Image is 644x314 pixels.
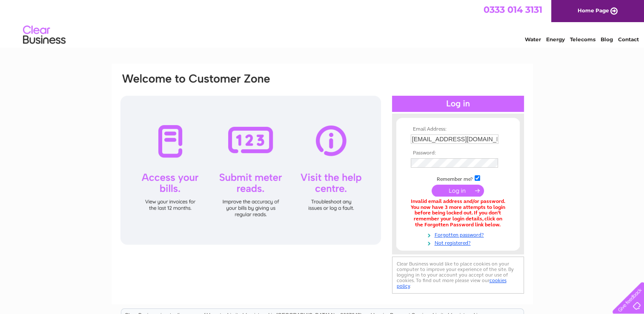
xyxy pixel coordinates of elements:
input: Submit [432,185,484,197]
a: cookies policy [397,277,507,289]
th: Email Address: [409,126,507,132]
a: Forgotten password? [411,230,507,238]
a: Contact [618,36,639,43]
a: Not registered? [411,238,507,246]
a: Energy [546,36,565,43]
div: Clear Business is a trading name of Verastar Limited (registered in [GEOGRAPHIC_DATA] No. 3667643... [121,5,524,41]
div: Invalid email address and/or password. You now have 3 more attempts to login before being locked ... [411,199,505,228]
img: logo.png [23,22,66,48]
td: Remember me? [409,174,507,183]
th: Password: [409,150,507,156]
a: Blog [601,36,613,43]
a: Telecoms [570,36,595,43]
a: Water [525,36,541,43]
a: 0333 014 3131 [484,4,542,15]
div: Clear Business would like to place cookies on your computer to improve your experience of the sit... [392,257,524,294]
